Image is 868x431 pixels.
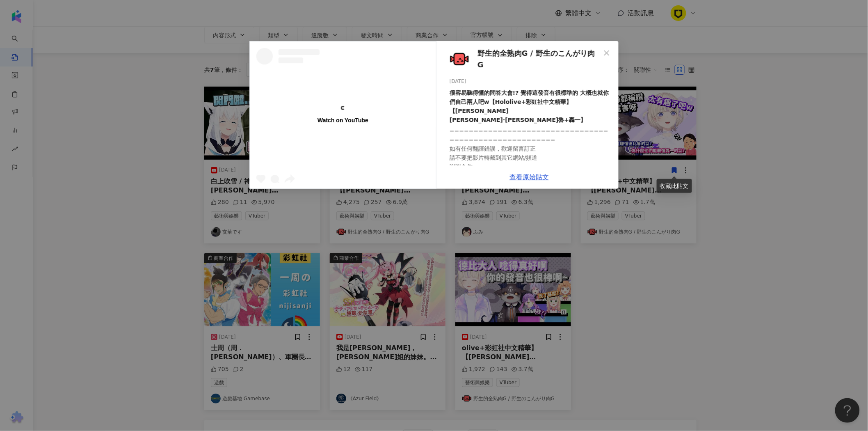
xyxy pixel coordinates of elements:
[450,78,612,85] div: [DATE]
[509,173,549,181] a: 查看原始貼文
[450,48,601,71] a: KOL Avatar野生的全熟肉G / 野生のこんがり肉G
[318,117,368,124] div: Watch on YouTube
[657,179,692,193] div: 收藏此貼文
[598,45,615,61] button: Close
[477,48,601,71] span: 野生的全熟肉G / 野生のこんがり肉G
[450,126,612,216] div: ======================================================= 如有任何翻譯錯誤，歡迎留言訂正 請不要把影片轉戴到其它網站/頻道 謝謝合作 原影片...
[450,49,469,69] img: KOL Avatar
[450,88,612,124] div: 很容易聽得懂的問答大會!? 覺得這發音有很標準的 大概也就你們自己兩人吧w【Hololive+彩虹社中文精華】【[PERSON_NAME][PERSON_NAME]·[PERSON_NAME]魯...
[603,50,610,56] span: close
[250,41,436,188] a: Watch on YouTube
